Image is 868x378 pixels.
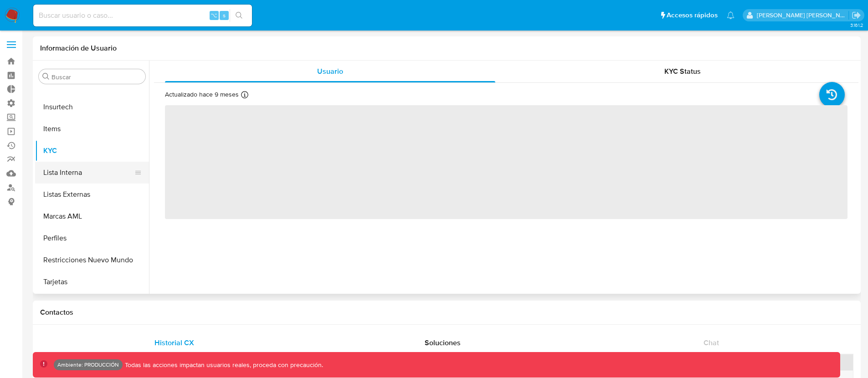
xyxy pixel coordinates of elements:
[35,96,149,118] button: Insurtech
[57,363,119,367] p: Ambiente: PRODUCCIÓN
[223,11,226,20] span: s
[35,184,149,205] button: Listas Externas
[42,73,50,80] button: Buscar
[425,337,461,348] span: Soluciones
[35,162,142,184] button: Lista Interna
[35,118,149,140] button: Items
[35,205,149,227] button: Marcas AML
[211,11,217,20] span: ⌥
[757,11,849,20] p: victor.david@mercadolibre.com.co
[35,249,149,271] button: Restricciones Nuevo Mundo
[35,227,149,249] button: Perfiles
[35,271,149,293] button: Tarjetas
[40,44,117,53] h1: Información de Usuario
[664,66,701,77] span: KYC Status
[154,337,194,348] span: Historial CX
[51,73,142,81] input: Buscar
[165,90,239,99] p: Actualizado hace 9 meses
[123,361,323,369] p: Todas las acciones impactan usuarios reales, proceda con precaución.
[704,337,719,348] span: Chat
[727,11,734,19] a: Notificaciones
[230,9,248,22] button: search-icon
[33,10,252,21] input: Buscar usuario o caso...
[667,10,718,20] span: Accesos rápidos
[165,105,847,219] span: ‌
[852,10,861,20] a: Salir
[40,308,853,317] h1: Contactos
[35,140,149,162] button: KYC
[317,66,343,77] span: Usuario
